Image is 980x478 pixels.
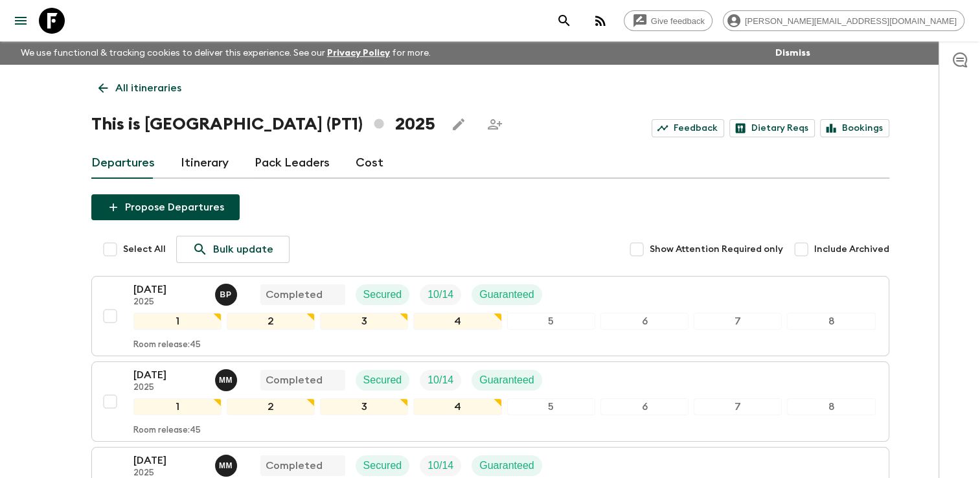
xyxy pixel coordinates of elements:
div: 2 [227,313,315,330]
p: Guaranteed [479,372,534,388]
p: We use functional & tracking cookies to deliver this experience. See our for more. [16,41,436,65]
button: search adventures [551,8,577,34]
button: menu [8,8,34,34]
p: Secured [363,372,402,388]
p: [DATE] [133,367,205,383]
p: 10 / 14 [427,287,453,302]
div: Secured [356,370,410,391]
p: Guaranteed [479,458,534,473]
div: 8 [787,313,875,330]
a: Feedback [652,119,724,137]
div: 5 [507,398,595,415]
div: 7 [694,313,782,330]
div: 1 [133,313,222,330]
span: Mariana Martins [215,373,240,383]
p: [DATE] [133,282,205,297]
button: [DATE]2025Beatriz PestanaCompletedSecuredTrip FillGuaranteed12345678Room release:45 [91,276,889,356]
span: Include Archived [814,243,889,256]
p: Bulk update [213,242,273,257]
div: Trip Fill [420,284,461,305]
a: Itinerary [181,148,229,179]
p: Room release: 45 [133,426,201,436]
h1: This is [GEOGRAPHIC_DATA] (PT1) 2025 [91,111,435,137]
a: Cost [356,148,383,179]
p: Completed [266,458,323,473]
div: 5 [507,313,595,330]
p: 10 / 14 [427,372,453,388]
p: Completed [266,287,323,302]
a: Privacy Policy [327,49,390,58]
p: Secured [363,458,402,473]
div: Secured [356,284,410,305]
p: Guaranteed [479,287,534,302]
button: Dismiss [772,44,814,62]
a: Bulk update [176,236,290,263]
span: Select All [123,243,166,256]
div: 2 [227,398,315,415]
a: Dietary Reqs [729,119,815,137]
a: Pack Leaders [255,148,330,179]
a: All itineraries [91,75,188,101]
button: Edit this itinerary [446,111,472,137]
span: Mariana Martins [215,459,240,469]
p: 10 / 14 [427,458,453,473]
div: 7 [694,398,782,415]
button: [DATE]2025Mariana MartinsCompletedSecuredTrip FillGuaranteed12345678Room release:45 [91,361,889,442]
span: Give feedback [644,16,712,26]
a: Give feedback [624,10,712,31]
p: All itineraries [115,80,181,96]
div: Trip Fill [420,370,461,391]
p: 2025 [133,297,205,308]
div: [PERSON_NAME][EMAIL_ADDRESS][DOMAIN_NAME] [723,10,964,31]
div: 3 [320,398,408,415]
p: Completed [266,372,323,388]
span: Share this itinerary [482,111,508,137]
div: 1 [133,398,222,415]
div: Secured [356,455,410,476]
div: 6 [600,313,689,330]
span: Beatriz Pestana [215,288,240,298]
div: 3 [320,313,408,330]
div: 4 [413,313,501,330]
p: [DATE] [133,453,205,468]
p: Secured [363,287,402,302]
button: Propose Departures [91,194,240,220]
div: 4 [413,398,501,415]
span: [PERSON_NAME][EMAIL_ADDRESS][DOMAIN_NAME] [738,16,964,26]
p: 2025 [133,383,205,393]
p: Room release: 45 [133,340,201,350]
div: Trip Fill [420,455,461,476]
a: Departures [91,148,155,179]
div: 6 [600,398,689,415]
a: Bookings [820,119,889,137]
span: Show Attention Required only [650,243,783,256]
div: 8 [787,398,875,415]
